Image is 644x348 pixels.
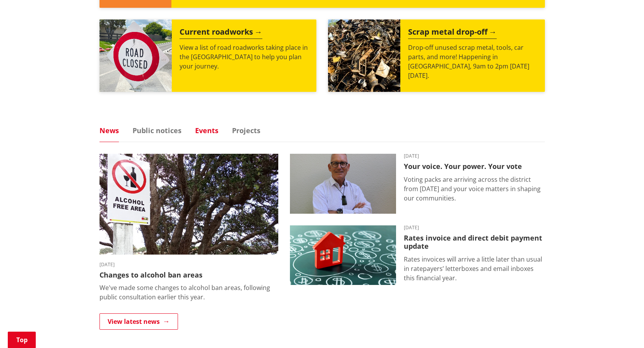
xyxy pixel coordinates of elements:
[99,283,278,302] p: We've made some changes to alcohol ban areas, following public consultation earlier this year.
[290,154,396,214] img: Craig Hobbs
[404,225,545,230] time: [DATE]
[408,43,537,80] p: Drop-off unused scrap metal, tools, car parts, and more! Happening in [GEOGRAPHIC_DATA], 9am to 2...
[408,27,497,39] h2: Scrap metal drop-off
[99,154,278,302] a: [DATE] Changes to alcohol ban areas We've made some changes to alcohol ban areas, following publi...
[99,127,119,134] a: News
[290,225,545,285] a: [DATE] Rates invoice and direct debit payment update Rates invoices will arrive a little later th...
[99,19,316,92] a: Current roadworks View a list of road roadworks taking place in the [GEOGRAPHIC_DATA] to help you...
[195,127,218,134] a: Events
[232,127,260,134] a: Projects
[328,19,545,92] a: A massive pile of rusted scrap metal, including wheels and various industrial parts, under a clea...
[133,127,182,134] a: Public notices
[99,271,278,279] h3: Changes to alcohol ban areas
[180,43,309,71] p: View a list of road roadworks taking place in the [GEOGRAPHIC_DATA] to help you plan your journey.
[180,27,262,39] h2: Current roadworks
[404,175,545,203] p: Voting packs are arriving across the district from [DATE] and your voice matters in shaping our c...
[404,234,545,251] h3: Rates invoice and direct debit payment update
[290,154,545,214] a: [DATE] Your voice. Your power. Your vote Voting packs are arriving across the district from [DATE...
[328,19,400,92] img: Scrap metal collection
[99,19,172,92] img: Road closed sign
[99,154,278,255] img: Alcohol Control Bylaw adopted - August 2025 (2)
[608,315,636,343] iframe: Messenger Launcher
[404,255,545,283] p: Rates invoices will arrive a little later than usual in ratepayers’ letterboxes and email inboxes...
[8,332,36,348] a: Top
[99,262,278,267] time: [DATE]
[290,225,396,285] img: rates image
[404,154,545,158] time: [DATE]
[404,162,545,171] h3: Your voice. Your power. Your vote
[99,313,178,330] a: View latest news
